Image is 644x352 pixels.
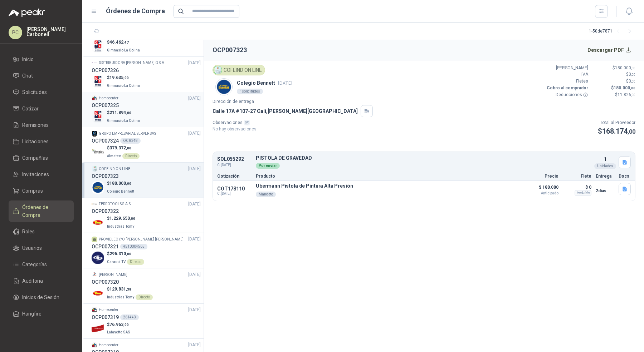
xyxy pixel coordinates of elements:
[107,48,140,52] span: Gimnasio La Colina
[523,183,558,195] p: $ 180.000
[213,98,635,105] p: Dirección de entrega
[9,168,74,181] a: Invitaciones
[22,203,67,219] span: Órdenes de Compra
[92,95,97,101] img: Company Logo
[107,251,144,257] p: $
[109,251,131,256] span: 296.310
[123,323,129,327] span: ,00
[545,71,588,78] p: IVA
[92,165,201,195] a: Company LogoCOFEIND ON LINE[DATE] OCP007323Company Logo$180.000,00Colegio Bennett
[217,174,252,178] p: Cotización
[188,201,201,208] span: [DATE]
[126,146,131,150] span: ,00
[217,186,252,192] p: COT178110
[213,119,257,126] p: Observaciones
[123,40,129,44] span: ,47
[584,43,636,57] button: Descargar PDF
[9,135,74,148] a: Licitaciones
[107,330,130,334] span: Lafayette SAS
[630,86,635,90] span: ,00
[9,184,74,198] a: Compras
[92,172,119,180] h3: OCP007323
[22,170,49,178] span: Invitaciones
[9,102,74,115] a: Cotizar
[99,131,156,137] p: GRUPO EMPRESARIAL SERVER SAS
[107,145,140,152] p: $
[92,322,104,334] img: Company Logo
[256,183,353,189] p: Ubermann Pistola de Pintura Alta Presión
[92,166,97,172] img: Company Logo
[126,252,131,256] span: ,00
[237,79,292,87] p: Colegio Bennett
[126,182,131,185] span: ,00
[109,287,131,292] span: 129.831
[109,75,129,80] span: 19.635
[614,85,635,90] span: 180.000
[9,118,74,132] a: Remisiones
[130,217,135,220] span: ,80
[107,74,141,81] p: $
[589,26,635,37] div: 1 - 50 de 7871
[9,53,74,66] a: Inicio
[22,72,33,80] span: Chat
[596,174,614,178] p: Entrega
[9,291,74,304] a: Inicios de Sesión
[545,78,588,85] p: Fletes
[107,215,136,222] p: $
[188,236,201,243] span: [DATE]
[217,192,252,196] span: C: [DATE]
[92,278,119,286] h3: OCP007320
[598,119,635,126] p: Total al Proveedor
[575,190,591,196] div: Incluido
[9,26,22,39] div: PC
[120,314,139,320] div: 261443
[22,88,47,96] span: Solicitudes
[602,127,635,135] span: 168.174
[217,162,252,168] span: C: [DATE]
[22,55,34,63] span: Inicio
[628,128,635,135] span: ,00
[22,138,49,145] span: Licitaciones
[92,216,104,229] img: Company Logo
[92,252,104,264] img: Company Logo
[594,163,616,169] div: Unidades
[92,110,104,123] img: Company Logo
[26,27,74,37] p: [PERSON_NAME] Carbonell
[92,287,104,299] img: Company Logo
[214,66,222,74] img: Company Logo
[22,310,42,318] span: Hangfire
[107,189,134,193] span: Colegio Bennett
[107,154,121,158] span: Almatec
[22,277,43,285] span: Auditoria
[92,243,119,251] h3: OCP007321
[615,65,635,70] span: 180.000
[123,76,129,80] span: ,00
[9,200,74,222] a: Órdenes de Compra
[213,126,257,133] p: No hay observaciones
[619,174,631,178] p: Docs
[629,72,635,77] span: 0
[22,261,47,268] span: Categorías
[188,271,201,278] span: [DATE]
[631,79,635,83] span: ,00
[92,101,119,109] h3: OCP007325
[92,201,201,230] a: Company LogoFERROTOOLS S.A.S.[DATE] OCP007322Company Logo$1.229.650,80Industrias Tomy
[278,80,292,86] span: [DATE]
[9,9,45,17] img: Logo peakr
[127,259,144,265] div: Directo
[92,75,104,88] img: Company Logo
[120,138,141,144] div: OC 8348
[9,274,74,288] a: Auditoria
[545,65,588,71] p: [PERSON_NAME]
[107,84,140,88] span: Gimnasio La Colina
[592,78,635,85] p: $
[99,60,164,66] p: DISTRIBUIDORA [PERSON_NAME] G S.A
[629,79,635,84] span: 0
[631,66,635,70] span: ,00
[92,181,104,194] img: Company Logo
[592,65,635,71] p: $
[107,180,136,187] p: $
[631,73,635,76] span: ,00
[107,286,153,293] p: $
[92,60,97,66] img: Company Logo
